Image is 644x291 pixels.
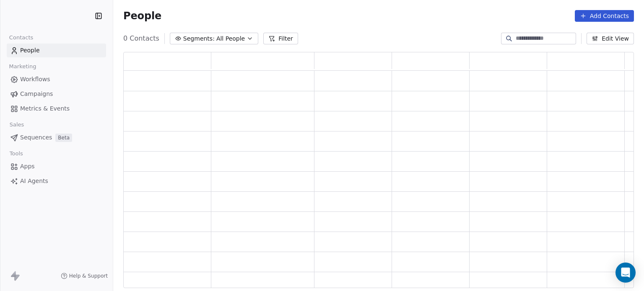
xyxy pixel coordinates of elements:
span: Sales [6,118,28,131]
a: People [7,44,106,57]
a: Campaigns [7,87,106,101]
span: People [20,46,40,55]
a: Workflows [7,72,106,86]
a: Metrics & Events [7,102,106,116]
span: Marketing [5,60,40,73]
button: Edit View [587,33,634,44]
span: Sequences [20,133,52,142]
span: Workflows [20,75,50,84]
a: Apps [7,160,106,173]
span: Apps [20,162,35,171]
span: Metrics & Events [20,104,70,113]
button: Filter [263,33,298,44]
span: All People [216,34,245,43]
span: Contacts [5,31,37,44]
span: Campaigns [20,90,53,98]
span: AI Agents [20,177,48,185]
a: AI Agents [7,174,106,188]
a: SequencesBeta [7,131,106,144]
span: Help & Support [69,273,108,279]
button: Add Contacts [575,10,634,22]
div: Open Intercom Messenger [615,263,636,283]
a: Help & Support [61,273,108,279]
span: Tools [6,147,26,160]
span: Beta [55,134,72,142]
span: People [123,10,161,22]
span: Segments: [183,34,215,43]
span: 0 Contacts [123,33,159,44]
